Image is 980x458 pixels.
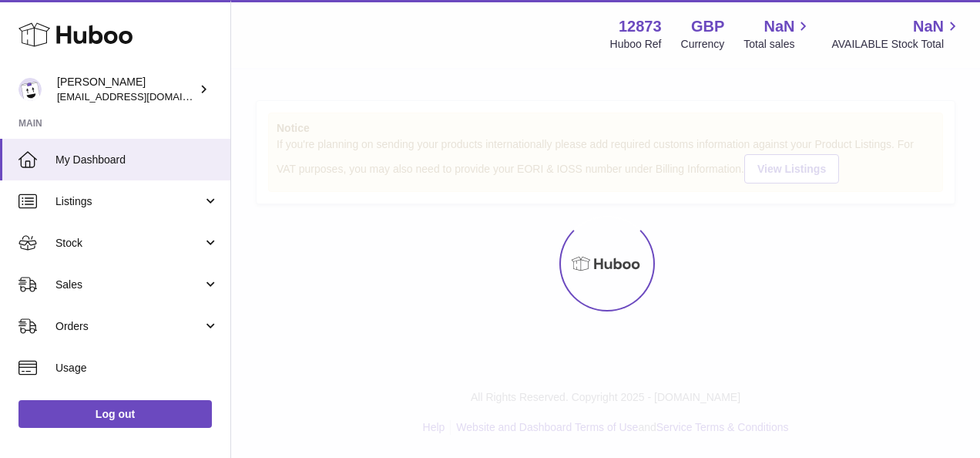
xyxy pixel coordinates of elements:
[831,37,962,52] span: AVAILABLE Stock Total
[55,194,203,209] span: Listings
[55,153,219,167] span: My Dashboard
[18,78,42,101] img: tikhon.oleinikov@sleepandglow.com
[610,37,662,52] div: Huboo Ref
[764,16,794,37] span: NaN
[831,16,962,52] a: NaN AVAILABLE Stock Total
[57,90,227,103] span: [EMAIL_ADDRESS][DOMAIN_NAME]
[55,361,219,375] span: Usage
[55,236,203,251] span: Stock
[619,16,662,37] strong: 12873
[743,16,812,52] a: NaN Total sales
[913,16,944,37] span: NaN
[55,278,203,292] span: Sales
[57,75,196,104] div: [PERSON_NAME]
[691,16,724,37] strong: GBP
[18,400,212,428] a: Log out
[681,37,725,52] div: Currency
[55,319,203,334] span: Orders
[743,37,812,52] span: Total sales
